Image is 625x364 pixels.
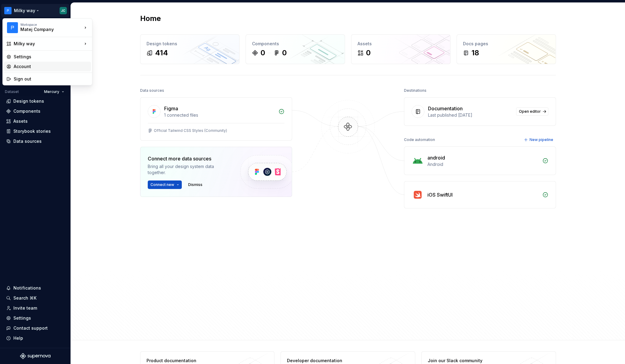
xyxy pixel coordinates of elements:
[14,64,88,70] div: Account
[7,22,18,33] img: c97f65f9-ff88-476c-bb7c-05e86b525b5e.png
[14,54,88,60] div: Settings
[20,23,82,26] div: Workspace
[20,26,72,33] div: Matej Company
[14,41,82,47] div: Milky way
[14,76,88,82] div: Sign out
